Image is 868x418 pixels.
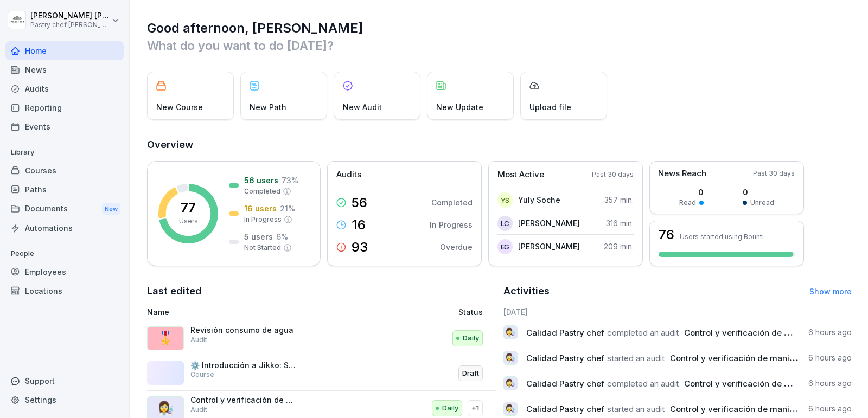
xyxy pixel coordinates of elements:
[352,196,367,209] p: 56
[607,404,665,414] span: started an audit
[526,378,604,389] span: Calidad Pastry chef
[679,187,704,198] p: 0
[190,405,207,415] p: Audit
[157,398,174,418] p: 👩‍🔬
[352,218,366,231] p: 16
[282,175,298,186] p: 73 %
[244,243,281,253] p: Not Started
[463,333,479,344] p: Daily
[5,180,124,199] a: Paths
[607,353,665,363] span: started an audit
[5,245,124,262] p: People
[102,203,120,215] div: New
[5,41,124,60] a: Home
[181,201,196,214] p: 77
[156,101,203,113] p: New Course
[604,241,634,252] p: 209 min.
[743,187,774,198] p: 0
[607,327,679,338] span: completed an audit
[684,378,843,389] span: Control y verificación de manipuladores
[244,187,280,196] p: Completed
[505,376,515,391] p: 👩‍🔬
[430,219,473,230] p: In Progress
[440,241,473,253] p: Overdue
[30,21,110,29] p: Pastry chef [PERSON_NAME] y Cocina gourmet
[336,169,361,181] p: Audits
[5,117,124,136] a: Events
[607,378,679,389] span: completed an audit
[157,329,174,348] p: 🎖️
[244,215,282,224] p: In Progress
[343,101,382,113] p: New Audit
[680,233,764,241] p: Users started using Bounti
[5,144,124,161] p: Library
[503,306,852,318] h6: [DATE]
[5,79,124,98] div: Audits
[5,199,124,219] a: DocumentsNew
[497,239,513,254] div: EG
[503,284,550,299] h2: Activities
[753,169,795,178] p: Past 30 days
[471,403,479,414] p: +1
[518,217,580,229] p: [PERSON_NAME]
[462,368,479,379] p: Draft
[352,241,368,254] p: 93
[497,192,513,208] div: YS
[5,262,124,281] a: Employees
[244,203,277,214] p: 16 users
[505,350,515,365] p: 👩‍🔬
[30,11,110,21] p: [PERSON_NAME] [PERSON_NAME]
[592,170,634,179] p: Past 30 days
[659,228,674,241] h3: 76
[497,216,513,231] div: LC
[5,218,124,237] a: Automations
[670,404,829,414] span: Control y verificación de manipuladores
[5,371,124,390] div: Support
[147,284,496,299] h2: Last edited
[658,168,706,180] p: News Reach
[497,169,544,181] p: Most Active
[280,203,295,214] p: 21 %
[505,325,515,340] p: 👩‍🔬
[244,175,278,186] p: 56 users
[808,378,852,389] p: 6 hours ago
[190,370,214,380] p: Course
[244,231,273,242] p: 5 users
[529,101,571,113] p: Upload file
[750,198,774,208] p: Unread
[808,327,852,338] p: 6 hours ago
[670,353,829,363] span: Control y verificación de manipuladores
[606,217,634,229] p: 316 min.
[436,101,483,113] p: New Update
[179,216,198,226] p: Users
[190,325,299,335] p: Revisión consumo de agua
[808,352,852,363] p: 6 hours ago
[147,321,496,356] a: 🎖️Revisión consumo de aguaAuditDaily
[147,356,496,391] a: ⚙️ Introducción a Jikko: Software MES para ProducciónCourseDraft
[431,197,473,208] p: Completed
[526,353,604,363] span: Calidad Pastry chef
[518,241,580,252] p: [PERSON_NAME]
[679,198,696,208] p: Read
[250,101,286,113] p: New Path
[458,306,483,318] p: Status
[147,137,852,152] h2: Overview
[526,327,604,338] span: Calidad Pastry chef
[5,161,124,180] a: Courses
[5,199,124,219] div: Documents
[5,390,124,409] div: Settings
[190,395,299,405] p: Control y verificación de manipuladores
[526,404,604,414] span: Calidad Pastry chef
[147,306,362,318] p: Name
[5,281,124,300] a: Locations
[5,60,124,79] a: News
[147,37,852,54] p: What do you want to do [DATE]?
[5,98,124,117] a: Reporting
